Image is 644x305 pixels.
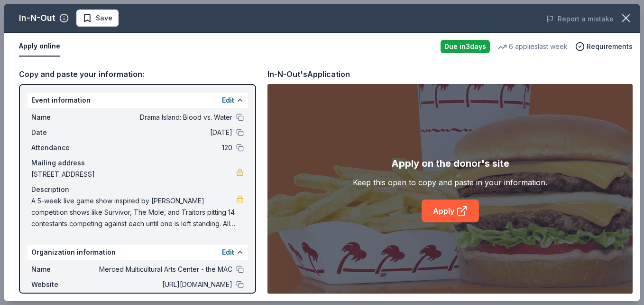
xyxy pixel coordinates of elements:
[587,41,633,52] span: Requirements
[575,41,633,52] button: Requirements
[31,169,236,180] span: [STREET_ADDRESS]
[19,37,60,57] button: Apply online
[19,10,55,26] div: In-N-Out
[95,142,232,153] span: 120
[31,112,95,123] span: Name
[31,195,236,229] span: A 5-week live game show inspired by [PERSON_NAME] competition shows like Survivor, The Mole, and ...
[95,279,232,290] span: [URL][DOMAIN_NAME]
[546,13,614,25] button: Report a mistake
[31,279,95,290] span: Website
[497,41,568,52] div: 6 applies last week
[95,127,232,138] span: [DATE]
[222,95,234,106] button: Edit
[222,247,234,258] button: Edit
[28,93,248,108] div: Event information
[95,264,232,275] span: Merced Multicultural Arts Center - the MAC
[19,68,256,80] div: Copy and paste your information:
[31,157,244,169] div: Mailing address
[391,156,509,171] div: Apply on the donor's site
[31,264,95,275] span: Name
[76,10,119,27] button: Save
[441,40,490,53] div: Due in 3 days
[96,12,112,24] span: Save
[267,68,350,80] div: In-N-Out's Application
[31,184,244,195] div: Description
[422,200,479,222] a: Apply
[353,177,547,188] div: Keep this open to copy and paste in your information.
[31,127,95,138] span: Date
[95,112,232,123] span: Drama Island: Blood vs. Water
[28,245,248,260] div: Organization information
[31,142,95,153] span: Attendance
